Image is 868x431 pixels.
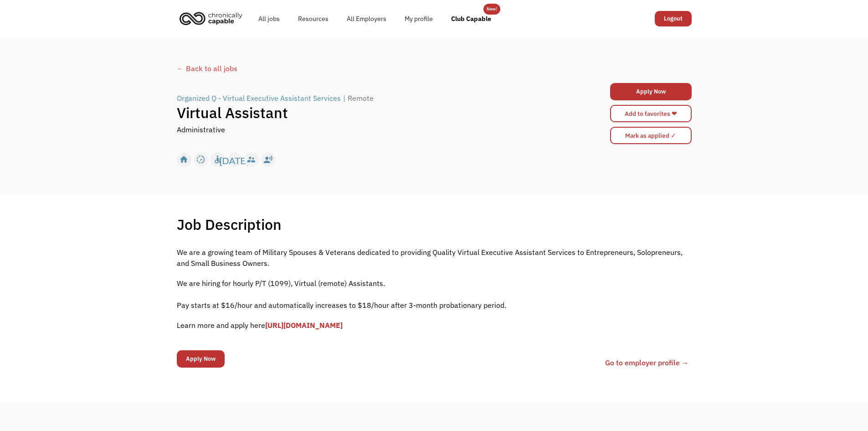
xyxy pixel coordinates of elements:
form: Email Form [177,348,225,370]
p: We are hiring for hourly P/T (1099), Virtual (remote) Assistants. ‍ Pay starts at $16/hour and au... [177,278,692,311]
p: We are a growing team of Military Spouses & Veterans dedicated to providing Quality Virtual Execu... [177,247,692,269]
h1: Virtual Assistant [177,104,563,122]
input: Apply Now [177,350,225,368]
input: Mark as applied ✓ [610,127,692,144]
a: All jobs [249,4,289,33]
div: | [343,93,345,104]
a: Logout [655,11,692,26]
a: Resources [289,4,338,33]
p: Learn more and apply here [177,320,692,331]
div: supervisor_account [247,153,256,166]
form: Mark as applied form [610,125,692,146]
h1: Job Description [177,215,282,234]
a: ← Back to all jobs [177,63,692,74]
img: Chronically Capable logo [177,8,245,28]
a: All Employers [338,4,395,33]
a: [URL][DOMAIN_NAME] [265,321,343,330]
div: Organized Q - Virtual Executive Assistant Services [177,93,341,104]
div: New! [487,4,497,15]
a: home [177,8,249,28]
div: Remote [348,93,374,104]
a: Club Capable [442,4,500,33]
div: home [179,153,189,166]
div: record_voice_over [263,153,273,166]
a: My profile [395,4,442,33]
div: accessible [213,153,222,166]
a: Add to favorites ❤ [610,105,692,122]
a: Organized Q - Virtual Executive Assistant Services|Remote [177,93,376,104]
div: [DATE] [220,153,249,166]
a: Apply Now [610,83,692,100]
div: slow_motion_video [196,153,205,166]
div: Administrative [177,124,225,135]
a: Go to employer profile → [605,357,689,368]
